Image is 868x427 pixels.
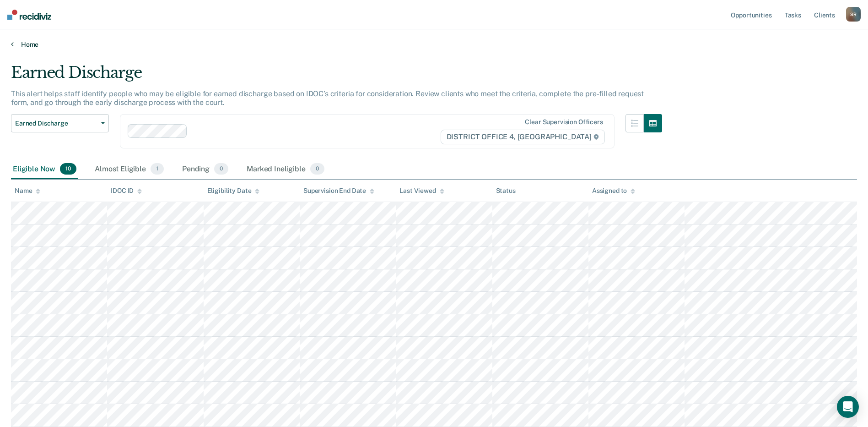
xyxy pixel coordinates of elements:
[525,118,603,126] div: Clear supervision officers
[399,187,444,195] div: Last Viewed
[15,187,40,195] div: Name
[846,7,861,22] div: S R
[11,89,644,107] p: This alert helps staff identify people who may be eligible for earned discharge based on IDOC’s c...
[11,40,857,49] a: Home
[592,187,635,195] div: Assigned to
[496,187,516,195] div: Status
[837,396,859,418] div: Open Intercom Messenger
[303,187,374,195] div: Supervision End Date
[245,159,326,180] div: Marked Ineligible0
[11,114,109,132] button: Earned Discharge
[111,187,142,195] div: IDOC ID
[7,10,51,20] img: Recidiviz
[180,159,230,180] div: Pending0
[60,163,76,175] span: 10
[846,7,861,22] button: SR
[207,187,260,195] div: Eligibility Date
[310,163,324,175] span: 0
[151,163,164,175] span: 1
[15,120,97,127] span: Earned Discharge
[214,163,228,175] span: 0
[11,63,662,89] div: Earned Discharge
[11,159,78,180] div: Eligible Now10
[93,159,166,180] div: Almost Eligible1
[441,130,605,144] span: DISTRICT OFFICE 4, [GEOGRAPHIC_DATA]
